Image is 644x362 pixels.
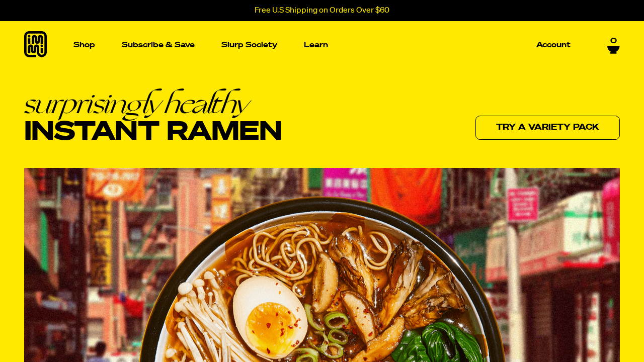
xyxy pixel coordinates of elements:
[122,41,195,49] p: Subscribe & Save
[610,37,617,46] span: 0
[607,37,620,54] a: 0
[69,21,99,69] a: Shop
[221,41,277,49] p: Slurp Society
[118,37,199,53] a: Subscribe & Save
[300,21,332,69] a: Learn
[217,37,281,53] a: Slurp Society
[24,89,282,118] em: surprisingly healthy
[532,37,575,53] a: Account
[475,116,620,140] a: Try a variety pack
[536,41,571,49] p: Account
[255,6,389,15] p: Free U.S Shipping on Orders Over $60
[73,41,95,49] p: Shop
[69,21,575,69] nav: Main navigation
[24,89,282,146] h1: Instant Ramen
[304,41,328,49] p: Learn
